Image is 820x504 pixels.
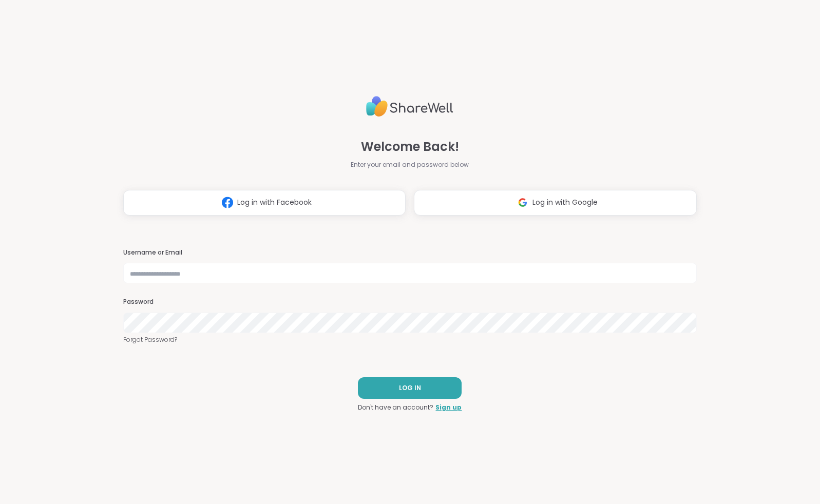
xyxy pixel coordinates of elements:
span: Enter your email and password below [351,160,469,169]
img: ShareWell Logomark [513,193,532,212]
button: LOG IN [358,377,462,399]
span: LOG IN [399,383,421,393]
h3: Password [123,298,697,306]
span: Log in with Facebook [237,197,312,208]
button: Log in with Facebook [123,190,406,216]
a: Sign up [435,403,462,412]
span: Don't have an account? [358,403,433,412]
h3: Username or Email [123,248,697,257]
a: Forgot Password? [123,335,697,344]
button: Log in with Google [414,190,697,216]
img: ShareWell Logo [366,92,453,121]
span: Log in with Google [532,197,598,208]
span: Welcome Back! [361,138,459,156]
img: ShareWell Logomark [218,193,237,212]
